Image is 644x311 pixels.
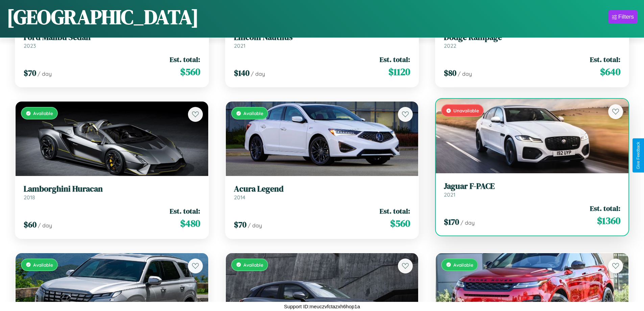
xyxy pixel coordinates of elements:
[24,184,200,201] a: Lamborghini Huracan2018
[251,70,265,77] span: / day
[380,206,410,216] span: Est. total:
[390,217,410,230] span: $ 560
[24,219,37,230] span: $ 60
[180,217,200,230] span: $ 480
[590,203,620,213] span: Est. total:
[38,222,52,229] span: / day
[636,142,641,169] div: Give Feedback
[170,206,200,216] span: Est. total:
[597,214,620,227] span: $ 1360
[234,32,410,49] a: Lincoln Nautilus2021
[38,70,52,77] span: / day
[444,32,620,42] h3: Dodge Rampage
[243,110,263,116] span: Available
[234,67,249,79] span: $ 140
[458,70,472,77] span: / day
[170,54,200,64] span: Est. total:
[234,184,410,201] a: Acura Legend2014
[234,42,245,49] span: 2021
[618,14,634,20] div: Filters
[453,262,473,268] span: Available
[248,222,262,229] span: / day
[234,184,410,194] h3: Acura Legend
[444,32,620,49] a: Dodge Rampage2022
[234,194,245,201] span: 2014
[234,32,410,42] h3: Lincoln Nautilus
[24,42,36,49] span: 2023
[180,65,200,79] span: $ 560
[24,184,200,194] h3: Lamborghini Huracan
[243,262,263,268] span: Available
[234,219,246,230] span: $ 70
[590,54,620,64] span: Est. total:
[453,108,479,113] span: Unavailable
[444,216,459,227] span: $ 170
[609,10,637,24] button: Filters
[7,3,199,31] h1: [GEOGRAPHIC_DATA]
[33,262,53,268] span: Available
[444,42,456,49] span: 2022
[33,110,53,116] span: Available
[460,219,475,226] span: / day
[444,181,620,191] h3: Jaguar F-PACE
[24,32,200,49] a: Ford Malibu Sedan2023
[284,302,360,311] p: Support ID: meuczvfctazxh6hop1a
[24,67,36,79] span: $ 70
[444,181,620,198] a: Jaguar F-PACE2021
[444,191,455,198] span: 2021
[600,65,620,79] span: $ 640
[24,32,200,42] h3: Ford Malibu Sedan
[388,65,410,79] span: $ 1120
[24,194,35,201] span: 2018
[380,54,410,64] span: Est. total:
[444,67,456,79] span: $ 80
